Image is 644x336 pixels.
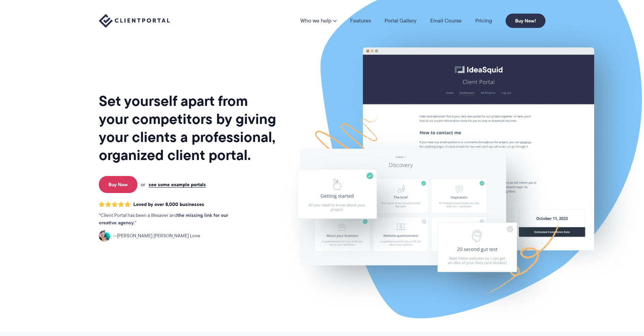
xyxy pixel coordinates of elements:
[99,211,228,226] strong: the missing link for our creative agency
[385,18,417,23] a: Portal Gallery
[149,181,206,188] a: see some example portals
[99,212,242,227] p: Client Portal has been a lifesaver and .
[300,18,336,23] a: Who we help
[475,18,492,23] a: Pricing
[506,14,545,28] a: Buy Now!
[141,181,145,188] span: or
[133,202,204,207] span: Loved by over 8,000 businesses
[99,176,137,193] a: Buy Now
[99,92,278,164] h1: Set yourself apart from your competitors by giving your clients a professional, organized client ...
[430,18,462,23] a: Email Course
[350,18,371,23] a: Features
[113,232,200,240] span: [PERSON_NAME] [PERSON_NAME] Love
